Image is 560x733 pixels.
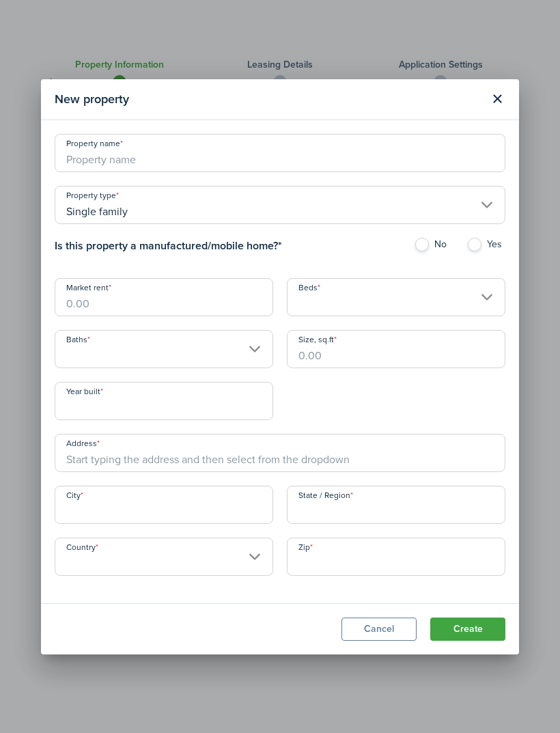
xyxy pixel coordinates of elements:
h4: Is this property a manufactured/mobile home? * [55,238,414,254]
input: Property type [55,186,505,224]
button: Create [430,618,505,641]
input: 0.00 [55,278,273,316]
label: No [414,238,453,258]
button: Cancel [341,618,417,641]
input: 0.00 [287,330,505,368]
modal-title: New property [55,86,482,113]
button: Close modal [486,87,509,111]
input: Start typing the address and then select from the dropdown [55,434,505,472]
label: Yes [466,238,505,258]
input: Property name [55,134,505,172]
